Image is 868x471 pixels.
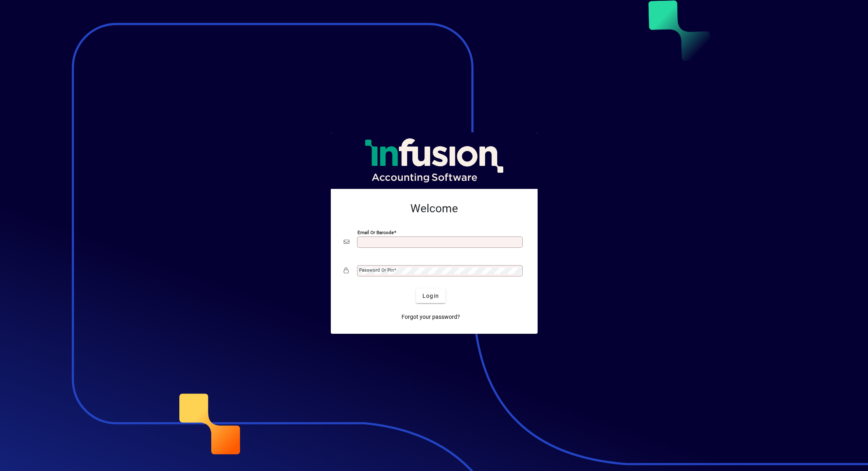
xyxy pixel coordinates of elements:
span: Login [422,292,439,300]
a: Forgot your password? [398,310,463,324]
mat-label: Email or Barcode [357,230,394,235]
button: Login [416,289,446,303]
span: Forgot your password? [401,313,460,321]
h2: Welcome [344,202,525,216]
mat-label: Password or Pin [359,267,394,273]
